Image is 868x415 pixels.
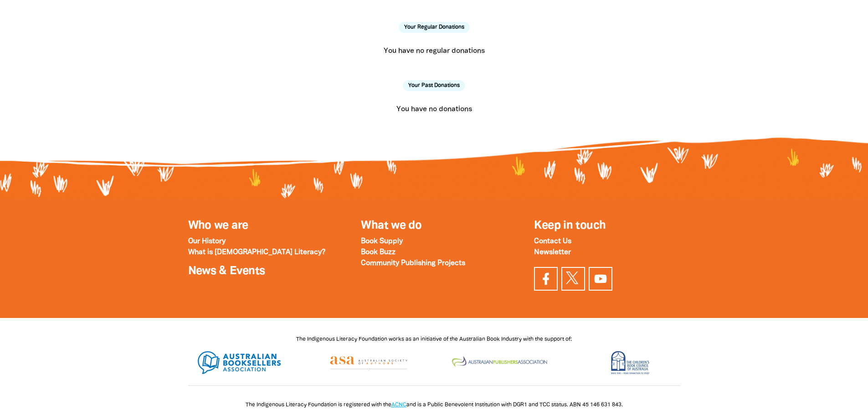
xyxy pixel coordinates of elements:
p: You have no donations [293,104,575,115]
a: Book Supply [361,238,403,245]
h2: Your Past Donations [403,80,465,91]
span: The Indigenous Literacy Foundation is registered with the and is a Public Benevolent Institution ... [246,402,623,407]
a: Newsletter [534,249,571,256]
span: Keep in touch [534,220,606,231]
span: The Indigenous Literacy Foundation works as an initiative of the Australian Book Industry with th... [296,337,572,342]
a: ACNC [391,402,406,407]
a: Our History [188,238,226,245]
a: Find us on YouTube [589,267,612,291]
a: Who we are [188,220,248,231]
h2: Your Regular Donations [399,22,470,33]
a: What is [DEMOGRAPHIC_DATA] Literacy? [188,249,325,256]
a: News & Events [188,266,265,277]
a: Visit our facebook page [534,267,558,291]
div: Paginated content [289,98,579,120]
div: Paginated content [289,40,579,62]
a: Contact Us [534,238,571,245]
a: Community Publishing Projects [361,260,465,266]
p: You have no regular donations [293,46,575,56]
a: What we do [361,220,421,231]
a: Find us on Twitter [561,267,585,291]
a: Book Buzz [361,249,395,256]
